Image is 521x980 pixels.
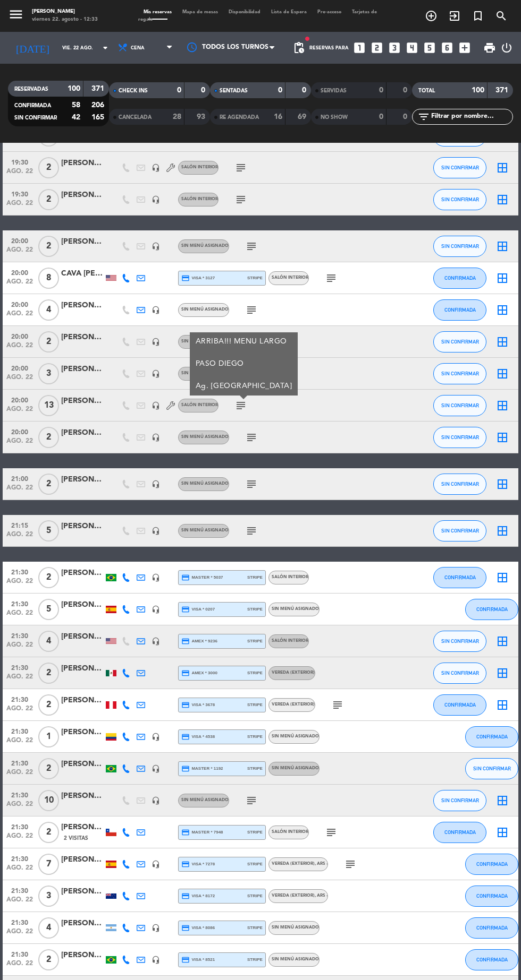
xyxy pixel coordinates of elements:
span: stripe [247,861,263,867]
strong: 371 [496,87,511,94]
i: headset_mic [152,796,160,805]
button: SIN CONFIRMAR [433,363,486,384]
span: 20:00 [6,298,33,310]
span: SENTADAS [220,88,248,93]
div: [PERSON_NAME] [61,599,104,611]
span: 21:30 [6,757,33,769]
span: 2 [38,567,59,588]
span: SIN CONFIRMAR [441,670,479,676]
span: TOTAL [418,88,435,93]
i: credit_card [181,892,190,900]
strong: 16 [274,113,282,121]
span: ago. 22 [6,484,33,496]
span: Sin menú asignado [272,734,319,738]
i: subject [344,858,357,871]
span: SIN CONFIRMAR [441,528,479,534]
span: ago. 22 [6,737,33,749]
span: amex * 9236 [181,637,217,646]
i: exit_to_app [448,10,461,22]
span: Sin menú asignado [272,766,319,770]
button: SIN CONFIRMAR [433,520,486,541]
span: ago. 22 [6,673,33,685]
span: 20:00 [6,425,33,437]
strong: 0 [201,87,208,94]
strong: 165 [92,114,107,121]
span: ago. 22 [6,832,33,845]
button: SIN CONFIRMAR [433,236,486,257]
span: CONFIRMADA [476,734,508,740]
span: Salón interior [272,639,308,643]
div: [PERSON_NAME] [61,427,104,439]
span: 21:30 [6,884,33,896]
i: search [495,10,508,22]
span: Vereda (EXTERIOR) [272,670,315,675]
span: stripe [247,606,263,613]
span: 1 [38,726,59,747]
span: Reservas para [309,45,349,51]
span: 21:30 [6,597,33,609]
span: fiber_manual_record [304,36,310,42]
i: border_all [496,272,509,285]
button: SIN CONFIRMAR [433,474,486,495]
span: CONFIRMADA [14,103,51,108]
i: subject [245,525,258,537]
i: border_all [496,826,509,839]
span: 21:00 [6,472,33,484]
i: looks_one [352,41,366,55]
span: Sin menú asignado [181,339,229,343]
i: credit_card [181,701,190,709]
i: border_all [496,699,509,711]
span: ago. 22 [6,578,33,590]
span: amex * 3000 [181,669,217,677]
button: SIN CONFIRMAR [433,427,486,448]
span: SERVIDAS [321,88,347,93]
span: 5 [38,520,59,541]
i: headset_mic [152,242,160,251]
span: stripe [247,701,263,708]
span: 21:30 [6,852,33,864]
i: subject [245,478,258,491]
span: 3 [38,886,59,907]
span: 21:15 [6,519,33,531]
span: stripe [247,638,263,644]
span: 2 Visitas [64,834,88,843]
div: LOG OUT [500,32,513,64]
strong: 0 [278,87,282,94]
span: 8 [38,268,59,289]
span: ago. 22 [6,374,33,386]
i: looks_4 [405,41,419,55]
button: CONFIRMADA [433,694,486,716]
button: CONFIRMADA [433,822,486,843]
span: ago. 22 [6,531,33,543]
span: stripe [247,765,263,772]
strong: 42 [72,114,80,121]
div: [PERSON_NAME] [61,886,104,898]
i: credit_card [181,274,190,282]
span: 2 [38,694,59,716]
button: CONFIRMADA [433,567,486,588]
span: Disponibilidad [223,10,266,14]
i: headset_mic [152,401,160,410]
span: 19:30 [6,187,33,200]
span: Sin menú asignado [181,798,229,802]
button: SIN CONFIRMAR [433,790,486,811]
button: CONFIRMADA [465,854,518,875]
div: viernes 22. agosto - 12:33 [32,16,98,24]
i: subject [325,272,338,285]
span: 20:00 [6,393,33,406]
strong: 100 [472,87,484,94]
span: 10 [38,790,59,811]
span: SIN CONFIRMAR [441,797,479,803]
span: SIN CONFIRMAR [441,339,479,345]
i: headset_mic [152,433,160,442]
span: visa * 4538 [181,733,215,741]
button: SIN CONFIRMAR [433,663,486,684]
span: master * 1192 [181,764,223,773]
span: SIN CONFIRMAR [441,196,479,202]
span: 21:30 [6,629,33,641]
span: Lista de Espera [266,10,312,14]
span: stripe [247,274,263,281]
i: headset_mic [152,306,160,314]
span: ago. 22 [6,769,33,781]
i: headset_mic [152,195,160,204]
